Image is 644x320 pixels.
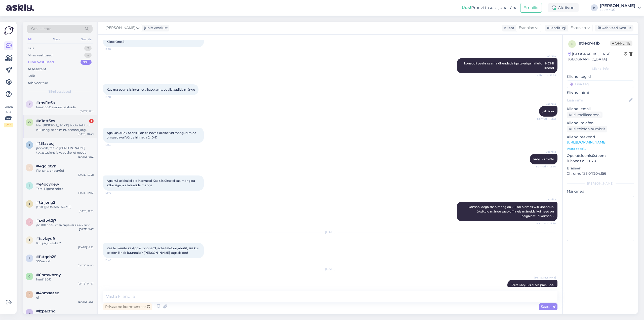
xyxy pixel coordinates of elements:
[28,293,30,296] span: 4
[29,220,30,224] span: s
[36,273,61,277] span: #0nmwbzny
[78,300,94,304] div: [DATE] 13:55
[567,66,634,71] div: Kliendi info
[28,53,53,58] div: Minu vestlused
[52,36,61,43] div: Web
[545,25,566,31] div: Klienditugi
[567,166,634,171] p: Brauser
[29,202,30,206] span: t
[537,54,556,58] span: Jaanika
[591,4,598,11] div: K
[28,274,30,278] span: 0
[49,89,71,94] span: Tiimi vestlused
[105,95,124,99] span: 12:30
[28,60,54,65] div: Tiimi vestlused
[28,120,31,124] span: o
[36,295,94,300] div: ei
[600,4,641,12] a: [PERSON_NAME]Luutar OÜ
[36,259,94,264] div: 100евро?
[4,105,13,127] div: Vaata siia
[78,264,94,267] div: [DATE] 14:50
[107,88,195,91] span: Kas ma pean siis internetti kasutama, et allalaadida mänge
[36,218,56,223] span: #sv5wt0j7
[537,150,556,154] span: Jaanika
[107,179,196,187] span: Aga kui telekal ei ole internetti Kas siis ültse ei saa mängida XBoxsiga ja allalaadida mänge
[567,106,634,112] p: Kliendi email
[28,102,31,106] span: r
[36,205,94,209] div: [URL][DOMAIN_NAME]
[579,40,610,46] div: # decr4t1b
[541,304,555,309] span: Saada
[567,112,602,118] div: Küsi meiliaadressi
[502,25,514,31] div: Klient
[567,126,607,132] div: Küsi telefoninumbrit
[105,47,124,51] span: 12:28
[36,309,56,313] span: #lzpacfhd
[80,110,94,113] div: [DATE] 11:11
[80,60,92,65] div: 99+
[36,291,59,295] span: #4nmsaaeo
[511,283,554,287] span: Tere! Kahjuks ei ole pakkuda.
[534,276,556,279] span: [PERSON_NAME]
[28,74,35,79] div: Kõik
[105,25,135,31] span: [PERSON_NAME]
[36,277,94,282] div: kuni 180€
[78,155,94,159] div: [DATE] 16:32
[567,140,606,145] a: [URL][DOMAIN_NAME]
[571,25,586,31] span: Estonian
[567,120,634,126] p: Kliendi telefon
[536,165,556,168] span: Nähtud ✓ 12:44
[36,168,94,173] div: Понела, спасибо!
[79,209,94,213] div: [DATE] 11:23
[537,74,556,77] span: Nähtud ✓ 12:29
[462,5,518,11] div: Proovi tasuta juba täna:
[36,187,94,191] div: Tere! Pigem mitte
[4,123,13,127] div: 2 / 3
[78,191,94,195] div: [DATE] 12:02
[103,303,152,310] div: Privaatne kommentaar
[36,164,56,168] span: #4qdlbtvn
[462,5,471,10] b: Uus!
[29,311,30,314] span: l
[142,25,168,31] div: juhib vestlust
[28,67,46,72] div: AI Assistent
[103,230,557,234] div: [DATE]
[36,146,94,155] div: jah võib, täitke [PERSON_NAME] tagastusleht ja vaadake, et need oleksid seadmest [PERSON_NAME] üh...
[28,81,48,86] div: Arhiveeritud
[543,109,554,113] span: jah ikka
[519,25,534,31] span: Estonian
[36,236,55,241] span: #tsvlzyu9
[537,102,556,106] span: Jaanika
[78,173,94,177] div: [DATE] 13:48
[105,143,124,147] span: 12:33
[36,241,94,245] div: Kui palju saaks ?
[89,119,94,123] div: 1
[567,158,634,164] p: iPhone OS 18.6.0
[105,258,124,262] span: 10:49
[567,80,634,88] input: Lisa tag
[78,132,94,136] div: [DATE] 10:49
[78,282,94,286] div: [DATE] 14:47
[567,171,634,176] p: Chrome 138.0.7204.156
[464,61,555,70] span: konsooli peaks saama ühendada iga teleriga millel on HDMI sisend
[595,25,633,31] div: Arhiveeri vestlus
[567,134,634,140] p: Klienditeekond
[36,123,94,132] div: Hei. [PERSON_NAME] toote tellitud. Kui keegi teine minu asemel järgi tuleb siis kuidas tuleb toim...
[28,184,30,188] span: e
[568,51,624,62] div: [GEOGRAPHIC_DATA], [GEOGRAPHIC_DATA]
[103,267,557,271] div: [DATE]
[36,182,59,187] span: #e4ocvgew
[84,46,92,51] div: 0
[105,191,124,195] span: 12:46
[610,41,632,46] span: Offline
[28,166,30,169] span: 4
[537,198,556,201] span: Jaanika
[29,238,30,242] span: t
[31,26,51,31] span: Otsi kliente
[520,3,542,13] button: Emailid
[600,4,635,8] div: [PERSON_NAME]
[107,246,199,255] span: Kas te müüte ka Apple Iphone 13 jaoks telefoni jahutit, siis kui telefon läheb kuumaks? [PERSON_N...
[548,3,579,12] div: Aktiivne
[36,200,55,205] span: #ttnjong2
[84,53,92,58] div: 4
